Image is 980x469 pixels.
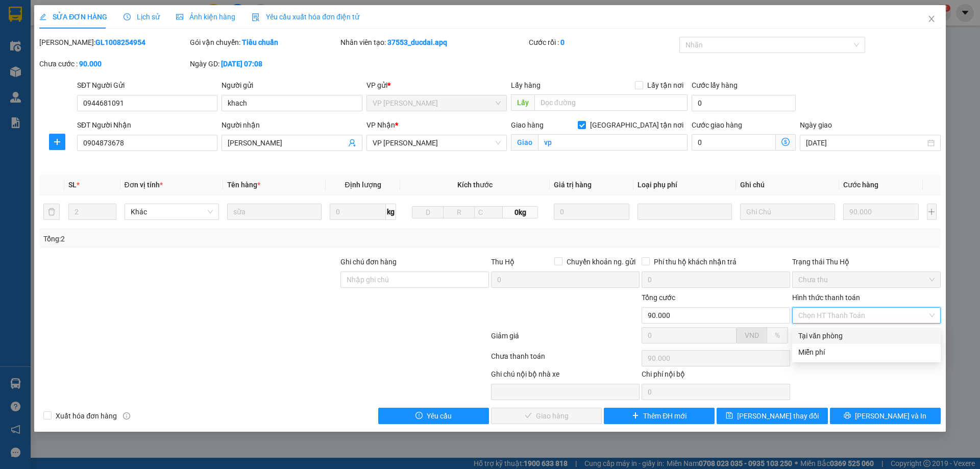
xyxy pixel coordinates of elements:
span: kg [386,204,396,220]
span: plus [50,138,65,146]
div: Nhân viên tạo: [340,37,527,48]
span: Chuyển khoản ng. gửi [562,256,640,267]
div: Miễn phí [798,347,935,358]
div: Người gửi [222,80,362,91]
b: [DATE] 07:08 [221,60,262,68]
span: [PERSON_NAME] và In [855,410,926,422]
button: printer[PERSON_NAME] và In [830,408,941,424]
input: Cước lấy hàng [692,95,796,111]
input: 0 [843,204,919,220]
div: Chưa thanh toán [490,351,641,368]
button: plus [49,134,65,150]
input: Cước giao hàng [692,134,776,151]
span: Tổng cước [642,293,675,302]
div: Gói vận chuyển: [190,37,338,48]
div: SĐT Người Nhận [77,119,217,131]
span: Thêm ĐH mới [643,410,687,422]
input: Giao tận nơi [538,134,688,151]
input: Dọc đường [534,94,688,111]
th: Loại phụ phí [633,175,736,195]
label: Ngày giao [800,121,832,129]
input: D [412,206,444,218]
button: Close [917,5,946,34]
b: 90.000 [79,60,102,68]
span: Khác [131,204,213,219]
span: Xuất hóa đơn hàng [52,410,121,422]
span: Định lượng [345,181,381,189]
input: Ngày giao [806,137,925,149]
div: Ghi chú nội bộ nhà xe [491,368,640,384]
span: Phí thu hộ khách nhận trả [650,256,741,267]
b: GL1008254954 [95,38,145,46]
span: Yêu cầu xuất hóa đơn điện tử [252,13,359,21]
b: 0 [560,38,565,46]
span: % [775,331,780,339]
label: Cước lấy hàng [692,81,738,89]
span: save [726,412,733,420]
input: Ghi Chú [740,204,835,220]
button: save[PERSON_NAME] thay đổi [717,408,827,424]
span: Cước hàng [843,181,878,189]
span: SL [68,181,77,189]
span: Đơn vị tính [125,181,163,189]
span: picture [176,13,183,20]
span: close [927,15,936,23]
input: Ghi chú đơn hàng [340,271,489,288]
span: printer [844,412,851,420]
b: Tiêu chuẩn [242,38,278,46]
input: R [443,206,475,218]
span: Chọn HT Thanh Toán [798,308,935,323]
span: VP Nhận [366,121,395,129]
div: VP gửi [366,80,507,91]
span: Lịch sử [124,13,160,21]
span: Giao [511,134,538,151]
button: exclamation-circleYêu cầu [378,408,489,424]
span: Thu Hộ [491,258,514,266]
div: Giảm giá [490,330,641,348]
span: VND [745,331,759,339]
span: Tên hàng [227,181,260,189]
div: [PERSON_NAME]: [39,37,188,48]
span: exclamation-circle [415,412,423,420]
span: VP GIA LÂM [373,95,501,111]
span: VP Nghi Xuân [373,135,501,151]
span: Giao hàng [511,121,544,129]
span: close-circle [929,312,935,318]
button: plus [927,204,937,220]
div: Tại văn phòng [798,330,935,341]
button: checkGiao hàng [491,408,602,424]
span: Yêu cầu [427,410,452,422]
span: dollar-circle [781,138,790,146]
input: 0 [554,204,630,220]
button: plusThêm ĐH mới [604,408,715,424]
label: Ghi chú đơn hàng [340,258,397,266]
span: info-circle [123,412,130,419]
span: 0kg [503,206,537,218]
span: Ảnh kiện hàng [176,13,235,21]
span: user-add [348,139,356,147]
span: Lấy hàng [511,81,541,89]
div: Người nhận [222,119,362,131]
span: SỬA ĐƠN HÀNG [39,13,107,21]
span: edit [39,13,46,20]
span: Lấy tận nơi [643,80,688,91]
label: Cước giao hàng [692,121,742,129]
img: icon [252,13,260,21]
th: Ghi chú [736,175,839,195]
input: C [474,206,503,218]
input: VD: Bàn, Ghế [227,204,322,220]
div: Cước rồi : [529,37,677,48]
span: clock-circle [124,13,131,20]
div: Chi phí nội bộ [642,368,790,384]
div: Ngày GD: [190,58,338,69]
div: Tổng: 2 [43,233,378,244]
span: close-circle [927,139,935,146]
button: delete [43,204,60,220]
span: Giá trị hàng [554,181,592,189]
span: Chưa thu [798,272,935,287]
div: Chưa cước : [39,58,188,69]
span: Kích thước [457,181,493,189]
div: SĐT Người Gửi [77,80,217,91]
span: [GEOGRAPHIC_DATA] tận nơi [586,119,688,131]
span: [PERSON_NAME] thay đổi [737,410,819,422]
